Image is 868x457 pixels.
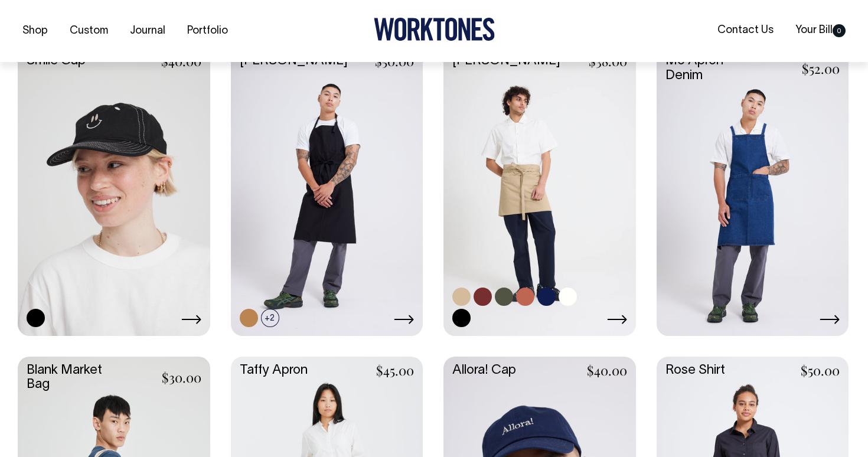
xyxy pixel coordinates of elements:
[182,21,233,41] a: Portfolio
[791,21,850,40] a: Your Bill0
[18,21,53,41] a: Shop
[833,24,846,37] span: 0
[713,21,778,40] a: Contact Us
[65,21,113,41] a: Custom
[261,309,279,327] span: +2
[125,21,170,41] a: Journal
